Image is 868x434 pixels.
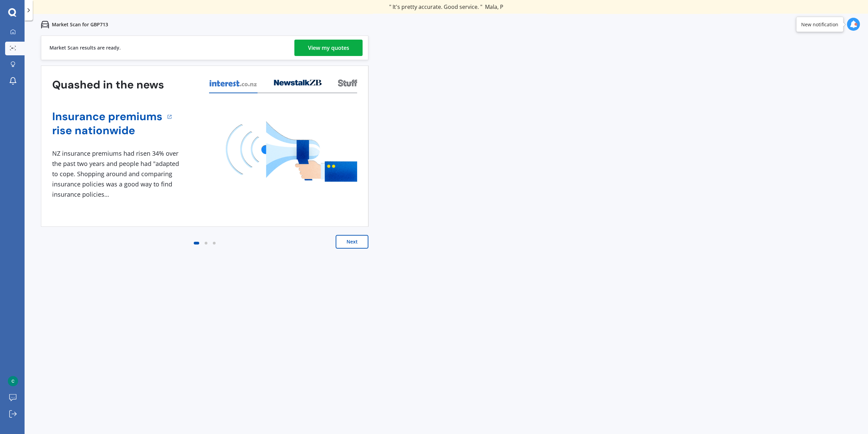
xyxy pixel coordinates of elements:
p: Market Scan for GBP713 [52,21,108,28]
img: media image [226,121,357,182]
button: Next [336,235,368,249]
div: Market Scan results are ready. [49,36,121,60]
a: Insurance premiums [52,110,162,124]
a: View my quotes [294,40,363,56]
img: car.f15378c7a67c060ca3f3.svg [41,20,49,29]
div: NZ insurance premiums had risen 34% over the past two years and people had "adapted to cope. Shop... [52,149,182,199]
div: New notification [801,21,838,28]
h3: Quashed in the news [52,78,164,92]
img: ACg8ocJYugc0qg_sNCPLPDhd8xUngnFHIcBr-PfQhE3vmPJMnsjDBQ=s96-c [8,376,18,386]
div: View my quotes [308,40,349,56]
a: rise nationwide [52,124,162,138]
